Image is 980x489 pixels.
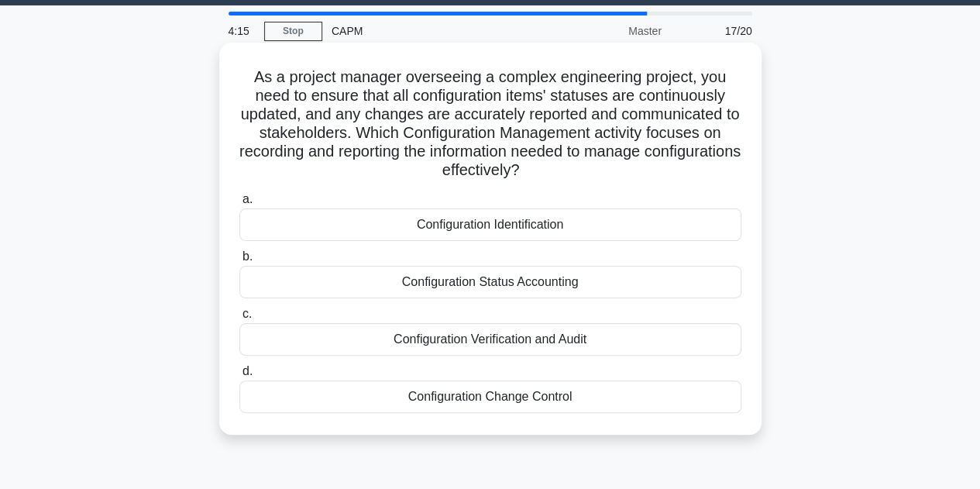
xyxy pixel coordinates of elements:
[242,307,252,320] span: c.
[242,250,253,263] span: b.
[264,22,322,41] a: Stop
[239,208,741,241] div: Configuration Identification
[322,15,535,46] div: CAPM
[239,381,741,413] div: Configuration Change Control
[242,364,253,377] span: d.
[242,192,253,205] span: a.
[239,323,741,356] div: Configuration Verification and Audit
[238,67,743,181] h5: As a project manager overseeing a complex engineering project, you need to ensure that all config...
[535,15,671,46] div: Master
[219,15,264,46] div: 4:15
[239,266,741,298] div: Configuration Status Accounting
[671,15,762,46] div: 17/20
